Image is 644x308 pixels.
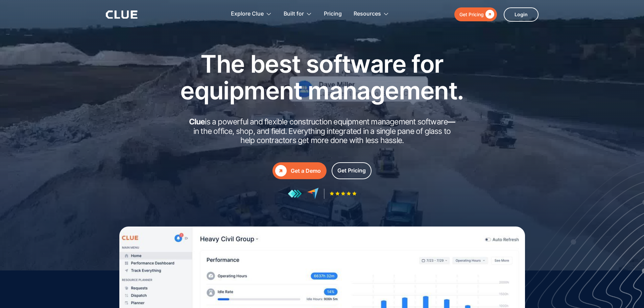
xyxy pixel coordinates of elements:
[231,3,272,25] div: Explore Clue
[337,166,366,175] div: Get Pricing
[284,3,304,25] div: Built for
[189,117,205,126] strong: Clue
[187,117,457,145] h2: is a powerful and flexible construction equipment management software in the office, shop, and fi...
[284,3,312,25] div: Built for
[332,162,372,179] a: Get Pricing
[275,165,287,176] div: 
[272,162,327,179] a: Get a Demo
[170,50,474,104] h1: The best software for equipment management.
[307,188,319,199] img: reviews at capterra
[288,189,302,198] img: reviews at getapp
[231,3,264,25] div: Explore Clue
[454,7,497,21] a: Get Pricing
[330,191,357,196] img: Five-star rating icon
[354,3,389,25] div: Resources
[448,117,455,126] strong: —
[484,10,494,19] div: 
[291,167,321,175] div: Get a Demo
[459,10,484,19] div: Get Pricing
[354,3,381,25] div: Resources
[324,3,342,25] a: Pricing
[504,7,539,22] a: Login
